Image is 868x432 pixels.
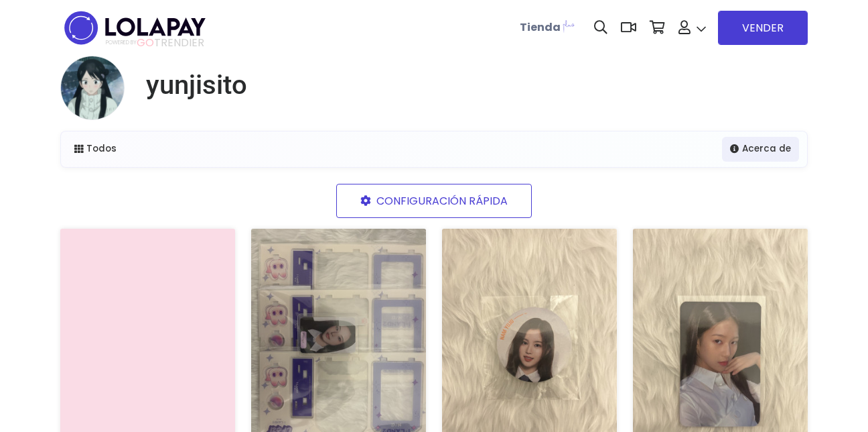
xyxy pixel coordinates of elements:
[135,69,247,101] a: yunjisito
[106,37,204,49] span: TRENDIER
[718,11,808,45] a: VENDER
[561,17,577,34] img: Lolapay Plus
[722,137,799,161] a: Acerca de
[60,7,210,49] img: logo
[336,184,532,218] a: CONFIGURACIÓN RÁPIDA
[146,69,247,101] h1: yunjisito
[520,19,561,35] b: Tienda
[137,35,154,50] span: GO
[66,137,125,161] a: Todos
[106,39,137,46] span: POWERED BY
